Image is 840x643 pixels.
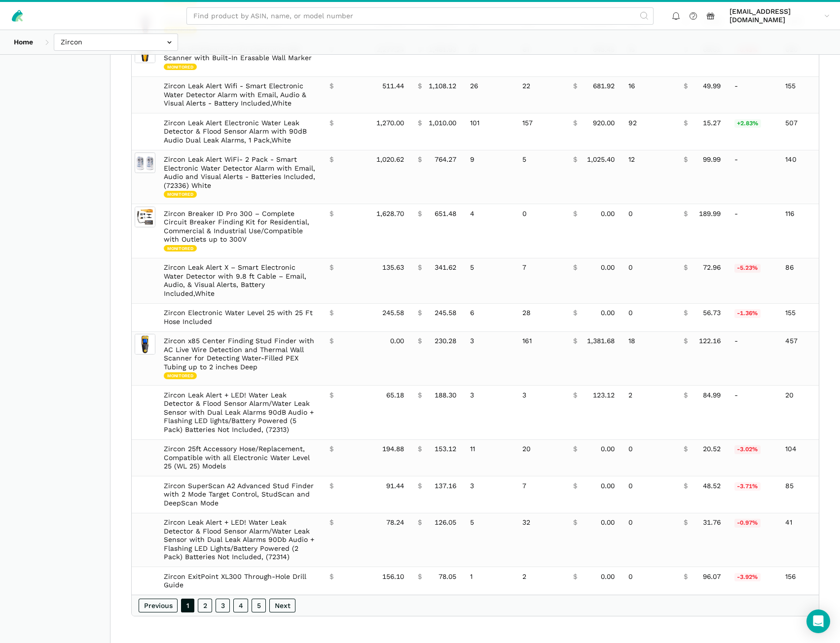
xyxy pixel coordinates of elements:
td: 16 [621,76,677,113]
td: 155 [778,303,826,331]
span: $ [573,337,577,346]
span: 511.44 [382,82,404,91]
td: 0 [621,567,677,595]
td: 28 [515,303,566,331]
span: 122.16 [699,337,721,346]
td: Zircon Leak Alert Electronic Water Leak Detector & Flood Sensor Alarm with 90dB Audio Dual Leak A... [157,113,323,150]
span: $ [684,82,688,91]
a: 1 [181,599,194,612]
span: 56.73 [703,309,721,318]
span: -1.36% [734,309,761,318]
td: Zircon x85 Center Finding Stud Finder with AC Live Wire Detection and Thermal Wall Scanner for De... [157,331,323,386]
span: 135.63 [382,263,404,272]
td: 5 [463,513,515,567]
span: 0.00 [390,337,404,346]
span: $ [418,445,422,454]
span: [EMAIL_ADDRESS][DOMAIN_NAME] [730,7,821,25]
td: 26 [463,76,515,113]
td: Zircon Breaker ID Pro 300 – Complete Circuit Breaker Finding Kit for Residential, Commercial & In... [157,204,323,258]
a: 4 [233,599,248,612]
span: 681.92 [593,82,615,91]
span: 1,381.68 [587,337,615,346]
span: 96.07 [703,572,721,581]
div: Open Intercom Messenger [806,609,830,633]
span: -0.97% [734,519,761,528]
span: 123.12 [593,391,615,400]
span: 1,108.12 [429,82,456,91]
span: $ [329,518,333,527]
td: 7 [515,476,566,513]
span: $ [684,445,688,454]
span: -3.02% [734,445,761,454]
span: 1,010.00 [429,119,456,128]
span: $ [573,445,577,454]
td: - [728,386,778,440]
td: 5 [463,258,515,303]
input: Find product by ASIN, name, or model number [186,7,654,25]
span: $ [573,210,577,218]
td: 5 [515,150,566,204]
span: $ [573,119,577,128]
span: 1,020.62 [376,155,404,164]
span: 188.30 [435,391,456,400]
span: 0.00 [601,482,615,491]
span: $ [329,337,333,346]
td: 86 [778,258,826,303]
span: $ [418,572,422,581]
td: 0 [621,476,677,513]
img: Zircon Leak Alert WiFi- 2 Pack - Smart Electronic Water Detector Alarm with Email, Audio and Visu... [135,152,155,173]
td: 0 [515,204,566,258]
span: 245.58 [435,309,456,318]
td: 0 [621,513,677,567]
span: $ [418,263,422,272]
span: Monitored [164,64,197,71]
td: Zircon MultiScanner 740 Electronic Wall Scanner with Built-In Erasable Wall Marker [157,40,323,77]
span: 230.28 [435,337,456,346]
td: 0 [621,204,677,258]
span: $ [329,119,333,128]
span: $ [573,391,577,400]
td: 116 [778,204,826,258]
span: 1,270.00 [376,119,404,128]
td: 3 [463,386,515,440]
td: Zircon ExitPoint XL300 Through-Hole Drill Guide [157,567,323,595]
td: 507 [778,113,826,150]
span: Monitored [164,191,197,198]
span: 189.99 [699,210,721,218]
td: 156 [778,567,826,595]
span: $ [418,119,422,128]
span: 245.58 [382,309,404,318]
span: 341.62 [435,263,456,272]
span: 1,628.70 [376,210,404,218]
a: 3 [216,599,230,612]
td: 22 [515,76,566,113]
span: 91.44 [386,482,404,491]
span: 194.88 [382,445,404,454]
td: Zircon Leak Alert + LED! Water Leak Detector & Flood Sensor Alarm/Water Leak Sensor with Dual Lea... [157,513,323,567]
span: 99.99 [703,155,721,164]
span: Monitored [164,372,197,379]
span: +2.83% [734,119,761,128]
td: 2 [621,386,677,440]
td: Zircon Leak Alert WiFi- 2 Pack - Smart Electronic Water Detector Alarm with Email, Audio and Visu... [157,150,323,204]
span: $ [329,263,333,272]
a: 2 [198,599,212,612]
a: Home [7,34,40,51]
span: $ [329,482,333,491]
span: 651.48 [435,210,456,218]
td: Zircon Leak Alert X – Smart Electronic Water Detector with 9.8 ft Cable – Email, Audio, & Visual ... [157,258,323,303]
td: 15 [621,40,677,77]
span: $ [418,309,422,318]
span: 78.24 [386,518,404,527]
span: $ [329,572,333,581]
td: 31 [463,40,515,77]
span: 0.00 [601,518,615,527]
td: 85 [778,476,826,513]
span: 0.00 [601,210,615,218]
td: 155 [778,76,826,113]
span: $ [684,263,688,272]
span: 78.05 [438,572,456,581]
td: Zircon 25ft Accessory Hose/Replacement, Compatible with all Electronic Water Level 25 (WL 25) Models [157,439,323,476]
span: $ [329,210,333,218]
td: 2 [515,567,566,595]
